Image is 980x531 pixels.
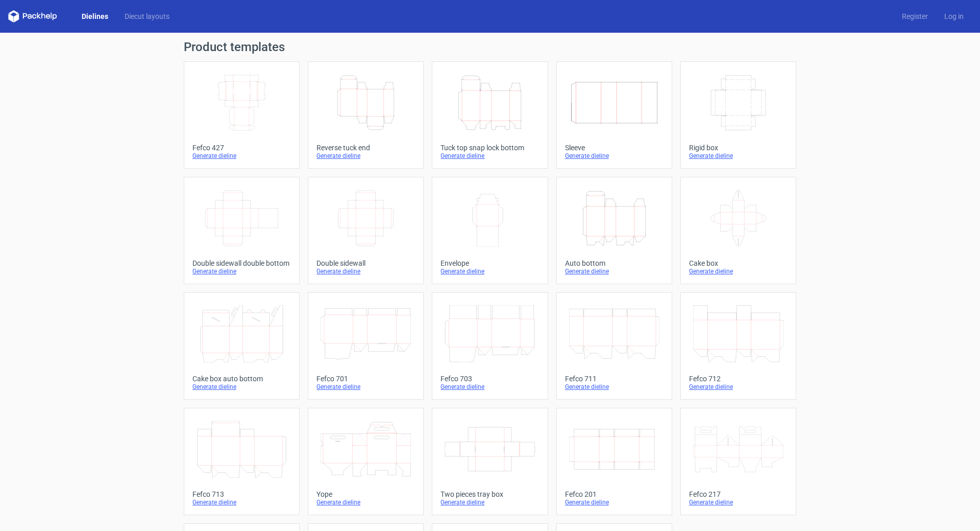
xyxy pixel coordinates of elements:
div: Fefco 217 [689,490,788,498]
div: Generate dieline [192,498,291,506]
a: EnvelopeGenerate dieline [432,177,548,284]
div: Fefco 711 [565,375,664,383]
div: Generate dieline [689,267,788,275]
div: Double sidewall [316,259,415,267]
div: Generate dieline [440,383,539,391]
a: Fefco 217Generate dieline [680,408,796,515]
div: Generate dieline [316,498,415,506]
a: Cake box auto bottomGenerate dieline [184,292,300,400]
div: Fefco 427 [192,144,291,152]
div: Generate dieline [565,383,664,391]
a: Fefco 712Generate dieline [680,292,796,400]
div: Generate dieline [565,267,664,275]
a: YopeGenerate dieline [308,408,424,515]
div: Sleeve [565,144,664,152]
a: Dielines [73,11,116,21]
a: Double sidewallGenerate dieline [308,177,424,284]
div: Generate dieline [565,498,664,506]
div: Generate dieline [440,152,539,160]
a: Cake boxGenerate dieline [680,177,796,284]
div: Generate dieline [689,383,788,391]
div: Generate dieline [316,152,415,160]
div: Fefco 201 [565,490,664,498]
a: Fefco 703Generate dieline [432,292,548,400]
div: Generate dieline [316,267,415,275]
a: Register [894,11,936,21]
div: Rigid box [689,144,788,152]
div: Generate dieline [192,152,291,160]
a: Fefco 713Generate dieline [184,408,300,515]
a: Fefco 427Generate dieline [184,61,300,169]
div: Double sidewall double bottom [192,259,291,267]
div: Two pieces tray box [440,490,539,498]
a: Double sidewall double bottomGenerate dieline [184,177,300,284]
div: Cake box [689,259,788,267]
div: Fefco 703 [440,375,539,383]
div: Generate dieline [440,498,539,506]
a: Fefco 701Generate dieline [308,292,424,400]
a: Reverse tuck endGenerate dieline [308,61,424,169]
div: Generate dieline [440,267,539,275]
div: Cake box auto bottom [192,375,291,383]
h1: Product templates [184,41,796,53]
a: Diecut layouts [116,11,178,21]
div: Generate dieline [316,383,415,391]
div: Generate dieline [192,383,291,391]
a: Tuck top snap lock bottomGenerate dieline [432,61,548,169]
a: Two pieces tray boxGenerate dieline [432,408,548,515]
a: Fefco 201Generate dieline [556,408,672,515]
div: Envelope [440,259,539,267]
a: Log in [936,11,972,21]
div: Fefco 712 [689,375,788,383]
div: Generate dieline [689,498,788,506]
div: Reverse tuck end [316,144,415,152]
a: SleeveGenerate dieline [556,61,672,169]
div: Generate dieline [192,267,291,275]
div: Auto bottom [565,259,664,267]
div: Generate dieline [565,152,664,160]
div: Fefco 701 [316,375,415,383]
div: Tuck top snap lock bottom [440,144,539,152]
a: Fefco 711Generate dieline [556,292,672,400]
div: Yope [316,490,415,498]
div: Generate dieline [689,152,788,160]
a: Auto bottomGenerate dieline [556,177,672,284]
a: Rigid boxGenerate dieline [680,61,796,169]
div: Fefco 713 [192,490,291,498]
